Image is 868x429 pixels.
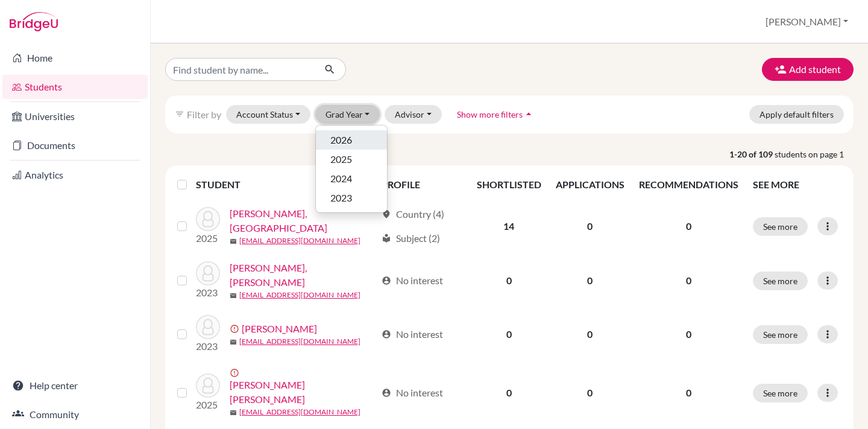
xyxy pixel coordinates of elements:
[762,58,854,81] button: Add student
[753,272,808,290] button: See more
[316,150,387,169] button: 2025
[775,148,854,160] span: students on page 1
[230,338,237,346] span: mail
[382,276,391,285] span: account_circle
[382,273,443,288] div: No interest
[187,109,221,120] span: Filter by
[382,327,443,342] div: No interest
[382,231,440,246] div: Subject (2)
[549,253,632,308] td: 0
[374,170,469,199] th: PROFILE
[239,407,360,418] a: [EMAIL_ADDRESS][DOMAIN_NAME]
[382,386,443,400] div: No interest
[2,46,148,70] a: Home
[175,109,184,119] i: filter_list
[639,327,738,342] p: 0
[753,325,808,344] button: See more
[196,207,220,231] img: Abdalla Al Hosani, Meera
[330,133,352,147] span: 2026
[470,308,549,361] td: 0
[242,322,317,336] a: [PERSON_NAME]
[549,199,632,253] td: 0
[230,292,237,299] span: mail
[382,209,391,219] span: location_on
[753,384,808,402] button: See more
[230,368,242,378] span: error_outline
[315,105,380,124] button: Grad Year
[230,261,376,290] a: [PERSON_NAME], [PERSON_NAME]
[196,261,220,285] img: Abdulkareem Alhosani, Dana
[639,273,738,288] p: 0
[230,206,376,235] a: [PERSON_NAME], [GEOGRAPHIC_DATA]
[239,290,360,300] a: [EMAIL_ADDRESS][DOMAIN_NAME]
[470,170,549,199] th: SHORTLISTED
[549,361,632,425] td: 0
[330,152,352,167] span: 2025
[382,207,444,221] div: Country (4)
[729,148,775,160] strong: 1-20 of 109
[470,361,549,425] td: 0
[523,108,535,120] i: arrow_drop_up
[230,409,237,416] span: mail
[315,125,388,213] div: Grad Year
[470,199,549,253] td: 14
[239,235,360,246] a: [EMAIL_ADDRESS][DOMAIN_NAME]
[10,12,58,31] img: Bridge-U
[760,10,854,33] button: [PERSON_NAME]
[382,234,391,243] span: local_library
[470,253,549,308] td: 0
[196,373,220,398] img: Abdul Khaleq Alhammadi, Hamda
[2,402,148,427] a: Community
[2,133,148,157] a: Documents
[382,329,391,339] span: account_circle
[196,231,220,246] p: 2025
[316,188,387,208] button: 2023
[2,104,148,129] a: Universities
[639,386,738,400] p: 0
[196,339,220,354] p: 2023
[746,170,849,199] th: SEE MORE
[749,105,844,124] button: Apply default filters
[330,171,352,186] span: 2024
[196,170,374,199] th: STUDENT
[330,191,352,205] span: 2023
[2,373,148,398] a: Help center
[549,170,632,199] th: APPLICATIONS
[165,58,315,81] input: Find student by name...
[385,105,442,124] button: Advisor
[239,336,360,347] a: [EMAIL_ADDRESS][DOMAIN_NAME]
[230,238,237,245] span: mail
[549,308,632,361] td: 0
[230,378,376,407] a: [PERSON_NAME] [PERSON_NAME]
[316,130,387,150] button: 2026
[632,170,746,199] th: RECOMMENDATIONS
[457,109,523,119] span: Show more filters
[2,163,148,187] a: Analytics
[196,285,220,300] p: 2023
[226,105,310,124] button: Account Status
[196,315,220,339] img: Abdulkhaleq Alhammadi, Mariam
[316,169,387,188] button: 2024
[753,217,808,236] button: See more
[230,324,242,334] span: error_outline
[2,75,148,99] a: Students
[196,398,220,412] p: 2025
[447,105,545,124] button: Show more filtersarrow_drop_up
[382,388,391,398] span: account_circle
[639,219,738,234] p: 0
